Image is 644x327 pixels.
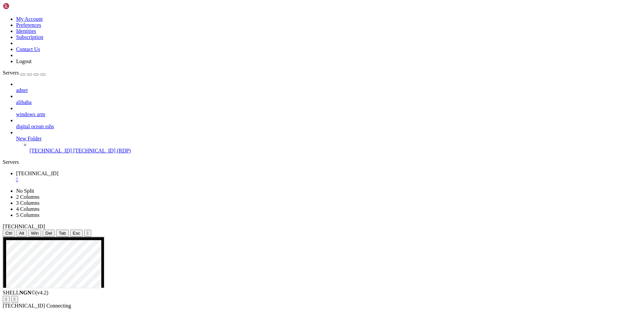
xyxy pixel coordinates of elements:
[16,111,45,117] span: windows arm
[30,148,72,153] span: [TECHNICAL_ID]
[28,230,41,237] button: Win
[16,87,641,93] a: adnet
[14,297,15,302] div: 
[5,231,12,236] span: Ctrl
[16,130,641,154] li: New Folder
[19,231,24,236] span: Alt
[16,188,34,194] a: No Split
[16,99,641,105] a: alibaba
[3,303,45,309] span: [TECHNICAL_ID]
[3,224,45,229] span: [TECHNICAL_ID]
[3,3,41,9] img: Shellngn
[3,70,19,76] span: Servers
[16,230,27,237] button: Alt
[16,28,36,34] a: Identities
[16,194,40,200] a: 2 Columns
[30,142,641,154] li: [TECHNICAL_ID] [TECHNICAL_ID] (RDP)
[16,136,42,141] span: New Folder
[16,171,641,183] a: 150.136.119.135
[16,206,40,212] a: 4 Columns
[16,105,641,118] li: windows arm
[59,231,66,236] span: Tab
[11,296,18,303] button: 
[84,230,91,237] button: 
[5,297,7,302] div: 
[16,22,41,28] a: Preferences
[16,87,28,93] span: adnet
[36,290,49,295] span: 4.2.0
[87,231,89,236] div: 
[3,290,48,295] span: SHELL ©
[19,290,32,295] b: NGN
[16,200,40,206] a: 3 Columns
[16,93,641,105] li: alibaba
[16,118,641,130] li: digital ocean sshs
[16,171,58,176] span: [TECHNICAL_ID]
[16,58,32,64] a: Logout
[31,231,39,236] span: Win
[16,124,54,129] span: digital ocean sshs
[3,296,10,303] button: 
[16,16,43,22] a: My Account
[16,124,641,130] a: digital ocean sshs
[16,177,641,183] a: 
[43,230,55,237] button: Del
[16,111,641,118] a: windows arm
[70,230,83,237] button: Esc
[73,231,80,236] span: Esc
[3,159,641,165] div: Servers
[56,230,69,237] button: Tab
[16,212,40,218] a: 5 Columns
[16,99,32,105] span: alibaba
[16,34,43,40] a: Subscription
[3,70,46,76] a: Servers
[46,303,71,309] span: Connecting
[3,230,15,237] button: Ctrl
[45,231,52,236] span: Del
[16,81,641,93] li: adnet
[16,136,641,142] a: New Folder
[30,148,641,154] a: [TECHNICAL_ID] [TECHNICAL_ID] (RDP)
[16,46,40,52] a: Contact Us
[73,148,131,153] span: [TECHNICAL_ID] (RDP)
